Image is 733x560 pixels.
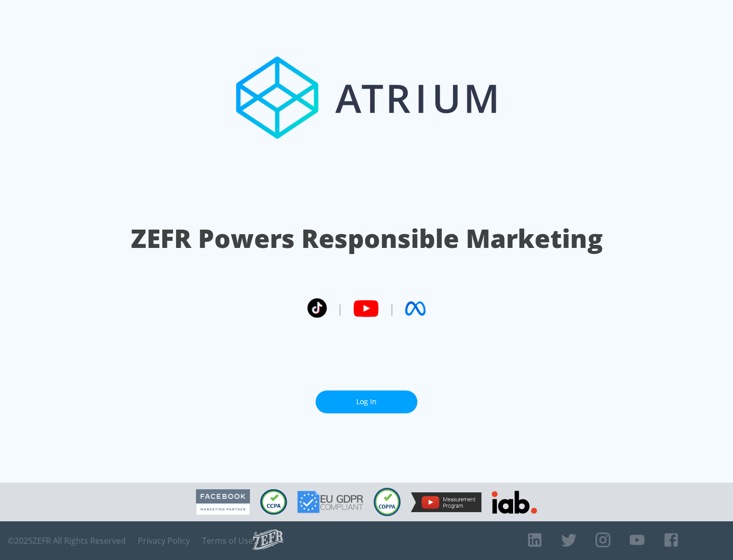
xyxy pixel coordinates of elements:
img: COPPA Compliant [374,488,401,516]
h1: ZEFR Powers Responsible Marketing [131,221,603,256]
img: IAB [492,491,537,514]
span: | [389,301,395,316]
span: | [337,301,343,316]
a: Log In [316,390,417,413]
img: YouTube Measurement Program [411,492,482,512]
a: Privacy Policy [138,536,190,546]
img: GDPR Compliant [297,491,363,513]
span: © 2025 ZEFR All Rights Reserved [8,536,126,546]
img: Facebook Marketing Partner [196,489,250,515]
a: Terms of Use [202,536,253,546]
img: CCPA Compliant [260,489,287,515]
